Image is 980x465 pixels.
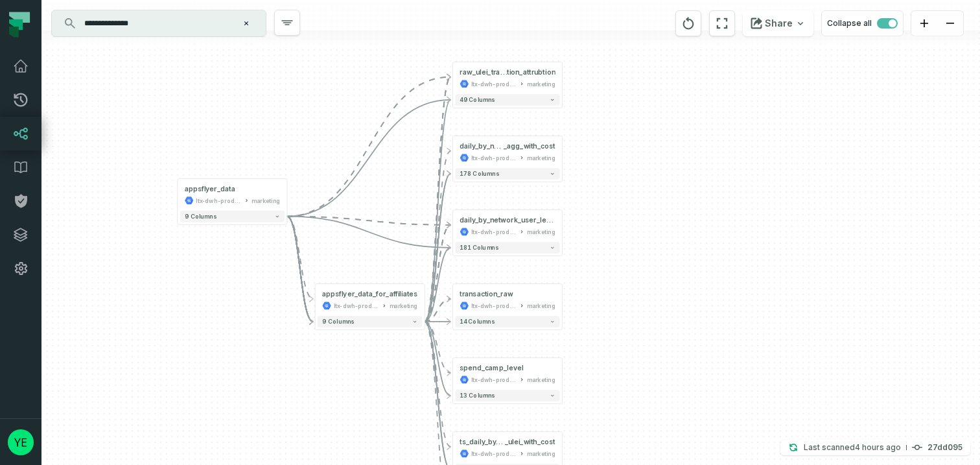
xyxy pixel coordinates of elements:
[911,11,937,36] button: zoom in
[425,77,450,322] g: Edge from 6d5c7f1340640a1745141e6f330b6848 to 7394aee3b1112750579f803cd1fc44ce
[460,392,495,399] span: 13 columns
[460,438,504,447] span: ts_daily_by_network
[322,290,417,299] div: appsflyer_data_for_affiliates
[425,248,450,322] g: Edge from 6d5c7f1340640a1745141e6f330b6848 to 0cb54e1dd8b44b943ef751e8e8a66392
[804,441,901,454] p: Last scanned
[460,171,499,178] span: 178 columns
[507,68,555,77] span: tion_attrubtion
[425,299,450,322] g: Edge from 6d5c7f1340640a1745141e6f330b6848 to fd180a2e046d4c7bbac6bf6b166ff586
[287,217,313,299] g: Edge from 0bb8c14b5e8b86284b3de43c4bb5517f to 6d5c7f1340640a1745141e6f330b6848
[505,438,555,447] span: _ulei_with_cost
[471,301,517,310] div: ltx-dwh-prod-processed
[460,216,555,225] div: daily_by_network_user_level
[471,449,517,458] div: ltx-dwh-prod-processed
[390,301,418,310] div: marketing
[8,429,34,455] img: avatar of yedidya
[185,213,216,220] span: 9 columns
[527,449,555,458] div: marketing
[855,442,901,452] relative-time: Sep 4, 2025, 10:11 AM GMT+3
[471,79,517,88] div: ltx-dwh-prod-processed
[460,438,555,447] div: ts_daily_by_network_ulei_with_cost
[425,225,450,322] g: Edge from 6d5c7f1340640a1745141e6f330b6848 to 0cb54e1dd8b44b943ef751e8e8a66392
[185,185,235,194] div: appsflyer_data
[425,322,450,447] g: Edge from 6d5c7f1340640a1745141e6f330b6848 to 6a8ee96bfe7badda29ef0d5da835d7a9
[287,100,451,217] g: Edge from 0bb8c14b5e8b86284b3de43c4bb5517f to 7394aee3b1112750579f803cd1fc44ce
[287,217,451,225] g: Edge from 0bb8c14b5e8b86284b3de43c4bb5517f to 0cb54e1dd8b44b943ef751e8e8a66392
[460,142,555,151] div: daily_by_network_ulei_and_agg_with_cost
[460,68,507,77] span: raw_ulei_trasnac
[322,318,354,326] span: 9 columns
[425,151,450,322] g: Edge from 6d5c7f1340640a1745141e6f330b6848 to a79087e09aaaba984a4c5829758d7e79
[425,322,450,373] g: Edge from 6d5c7f1340640a1745141e6f330b6848 to d40ee840e8419a8ae68f4e71fb118269
[460,244,498,252] span: 181 columns
[527,301,555,310] div: marketing
[287,77,451,217] g: Edge from 0bb8c14b5e8b86284b3de43c4bb5517f to 7394aee3b1112750579f803cd1fc44ce
[821,10,904,36] button: Collapse all
[471,375,517,384] div: ltx-dwh-prod-processed
[927,444,962,451] h4: 27dd095
[460,68,555,77] div: raw_ulei_trasnaction_attrubtion
[743,10,813,36] button: Share
[937,11,963,36] button: zoom out
[196,196,241,205] div: ltx-dwh-prod-processed
[471,227,517,236] div: ltx-dwh-prod-processed
[460,290,513,299] div: transaction_raw
[460,318,495,326] span: 14 columns
[460,364,523,373] div: spend_camp_level
[527,153,555,162] div: marketing
[504,142,555,151] span: _agg_with_cost
[460,97,495,104] span: 49 columns
[471,153,517,162] div: ltx-dwh-prod-processed
[425,322,450,396] g: Edge from 6d5c7f1340640a1745141e6f330b6848 to d40ee840e8419a8ae68f4e71fb118269
[527,79,555,88] div: marketing
[251,196,280,205] div: marketing
[287,217,451,248] g: Edge from 0bb8c14b5e8b86284b3de43c4bb5517f to 0cb54e1dd8b44b943ef751e8e8a66392
[460,142,504,151] span: daily_by_network_ulei_and
[425,100,450,322] g: Edge from 6d5c7f1340640a1745141e6f330b6848 to 7394aee3b1112750579f803cd1fc44ce
[527,375,555,384] div: marketing
[334,301,379,310] div: ltx-dwh-prod-processed
[527,227,555,236] div: marketing
[780,440,970,455] button: Last scanned[DATE] 10:11:44 AM27dd095
[240,17,253,30] button: Clear search query
[425,174,450,322] g: Edge from 6d5c7f1340640a1745141e6f330b6848 to a79087e09aaaba984a4c5829758d7e79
